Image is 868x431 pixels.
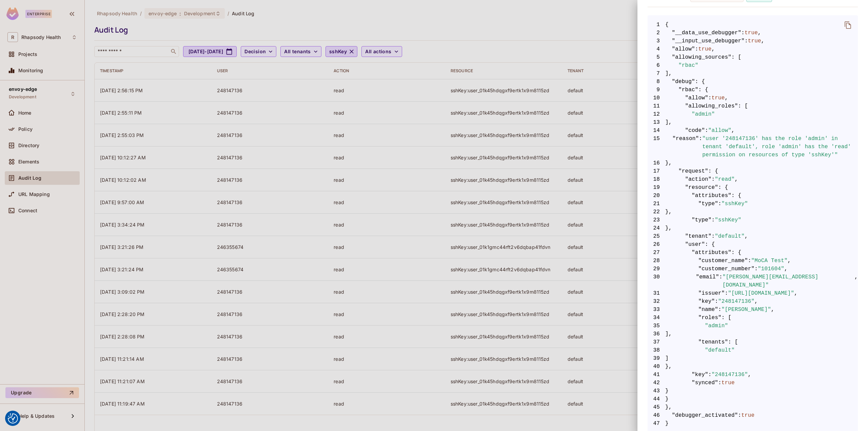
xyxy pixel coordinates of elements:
span: 14 [648,126,665,135]
span: "resource" [685,183,718,192]
span: 11 [648,102,665,110]
span: , [731,126,735,135]
span: 44 [648,395,665,403]
span: }, [648,159,858,167]
span: ], [648,118,858,126]
span: "attributes" [692,249,731,257]
span: "default" [715,232,745,240]
span: 19 [648,183,665,192]
span: "email" [696,273,719,289]
span: , [745,232,748,240]
span: "type" [698,200,718,208]
span: 34 [648,314,665,322]
span: "101604" [758,265,784,273]
span: "roles" [698,314,722,322]
span: : [741,29,745,37]
span: : [715,297,718,306]
span: true [741,411,754,419]
span: "request" [678,167,708,175]
span: : [754,265,758,273]
span: "rbac" [678,86,698,94]
span: : [712,216,715,224]
span: 6 [648,61,665,70]
span: 36 [648,330,665,338]
span: 18 [648,175,665,183]
span: 30 [648,273,665,289]
span: "allow" [672,45,695,53]
span: : [ [728,338,738,346]
span: "action" [685,175,712,183]
span: 32 [648,297,665,306]
span: : { [718,183,728,192]
span: 46 [648,411,665,419]
span: 4 [648,45,665,53]
span: 23 [648,216,665,224]
span: : { [731,192,741,200]
span: "248147136" [712,371,748,379]
span: , [788,257,791,265]
span: : [725,289,728,297]
span: : [718,379,722,387]
span: "tenants" [698,338,728,346]
span: "user '248147136' has the role 'admin' in tenant 'default', role 'admin' has the 'read' permissio... [702,135,858,159]
span: : { [695,78,705,86]
span: "__data_use_debugger" [672,29,742,37]
span: "type" [692,216,712,224]
span: , [771,306,774,314]
span: 12 [648,110,665,118]
span: : [ [738,102,748,110]
span: : { [731,249,741,257]
span: ] [648,354,858,363]
span: : { [698,86,708,94]
span: : [708,94,712,102]
span: 9 [648,86,665,94]
span: "MoCA Test" [751,257,788,265]
span: : [712,232,715,240]
span: 3 [648,37,665,45]
img: Revisit consent button [8,413,18,424]
span: 21 [648,200,665,208]
span: "allowing_roles" [685,102,738,110]
span: true [698,45,712,53]
span: 16 [648,159,665,167]
span: "code" [685,126,705,135]
span: 26 [648,240,665,249]
span: 47 [648,419,665,428]
span: }, [648,403,858,411]
span: : [745,37,748,45]
span: 40 [648,363,665,371]
span: "248147136" [718,297,754,306]
span: }, [648,224,858,232]
span: "reason" [672,135,699,159]
span: "rbac" [678,61,698,70]
span: "__input_use_debugger" [672,37,745,45]
span: : [712,175,715,183]
span: : { [708,167,718,175]
span: } [648,419,858,428]
span: 13 [648,118,665,126]
span: ], [648,70,858,78]
span: , [712,45,715,53]
span: "[PERSON_NAME][EMAIL_ADDRESS][DOMAIN_NAME]" [723,273,855,289]
span: : [ [731,53,741,61]
span: : [718,306,722,314]
span: : [748,257,751,265]
span: }, [648,363,858,371]
span: 29 [648,265,665,273]
span: { [665,21,669,29]
span: "allowing_sources" [672,53,732,61]
span: , [735,175,738,183]
span: 33 [648,306,665,314]
span: 24 [648,224,665,232]
span: "[URL][DOMAIN_NAME]" [728,289,794,297]
span: 37 [648,338,665,346]
span: : [699,135,702,159]
span: "debug" [672,78,695,86]
span: "debugger_activated" [672,411,738,419]
span: "allow" [708,126,731,135]
span: : [708,371,712,379]
span: 1 [648,21,665,29]
span: true [722,379,735,387]
span: "attributes" [692,192,731,200]
span: 27 [648,249,665,257]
